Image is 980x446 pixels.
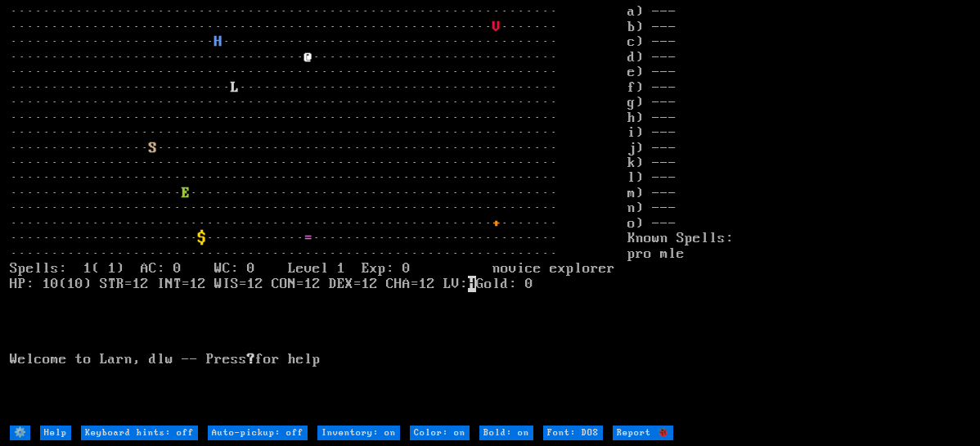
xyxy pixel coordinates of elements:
stats: a) --- b) --- c) --- d) --- e) --- f) --- g) --- h) --- i) --- j) --- k) --- l) --- m) --- n) ---... [627,4,970,423]
font: H [214,34,223,50]
input: Report 🐞 [613,426,673,440]
font: V [492,19,501,35]
font: E [182,185,190,201]
input: Inventory: on [317,426,400,440]
mark: H [468,276,476,292]
input: Keyboard hints: off [81,426,198,440]
input: Auto-pickup: off [208,426,308,440]
input: Color: on [410,426,470,440]
font: S [149,140,157,156]
font: L [231,79,239,96]
font: = [304,230,312,246]
input: Font: DOS [543,426,603,440]
font: $ [198,230,206,246]
input: Bold: on [479,426,533,440]
b: ? [247,351,255,367]
font: + [492,215,501,232]
font: @ [304,49,312,65]
larn: ··································································· ·····························... [10,4,627,423]
input: Help [40,426,71,440]
input: ⚙️ [10,426,30,440]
